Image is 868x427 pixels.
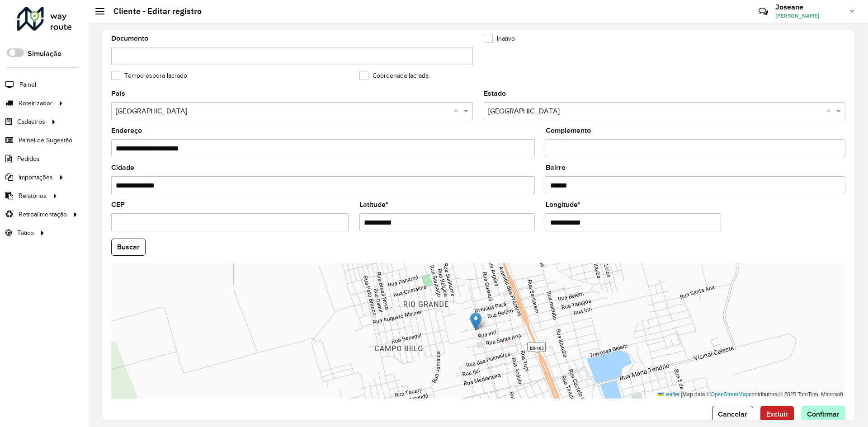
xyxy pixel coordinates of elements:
label: Cidade [111,162,134,173]
span: Excluir [766,410,788,418]
label: Inativo [484,34,515,43]
span: Painel [19,80,36,89]
span: Cancelar [718,410,747,418]
span: Importações [19,173,53,182]
label: Documento [111,33,148,44]
span: Clear all [826,106,834,117]
span: Relatórios [19,191,47,201]
span: Pedidos [17,154,40,164]
a: Leaflet [658,391,679,398]
h2: Cliente - Editar registro [104,6,202,16]
span: Painel de Sugestão [19,136,72,145]
button: Cancelar [712,406,753,423]
span: Roteirizador [19,99,52,108]
label: Simulação [28,48,61,59]
button: Buscar [111,239,146,256]
button: Confirmar [801,406,845,423]
img: Marker [470,312,481,331]
label: Bairro [546,162,566,173]
span: Clear all [454,106,462,117]
label: CEP [111,199,125,210]
span: Retroalimentação [19,210,67,219]
label: Complemento [546,125,591,136]
a: Contato Rápido [754,2,773,21]
label: Coordenada lacrada [359,71,429,80]
span: Tático [17,228,34,238]
label: Endereço [111,125,142,136]
label: País [111,88,125,99]
span: | [681,391,682,398]
div: Map data © contributors,© 2025 TomTom, Microsoft [656,391,845,399]
span: [PERSON_NAME] [775,12,843,20]
label: Tempo espera lacrado [111,71,187,80]
a: OpenStreetMap [711,391,749,398]
h3: Joseane [775,3,843,11]
label: Latitude [359,199,388,210]
label: Estado [484,88,506,99]
span: Confirmar [807,410,840,418]
span: Cadastros [17,117,45,127]
label: Longitude [546,199,580,210]
button: Excluir [760,406,794,423]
